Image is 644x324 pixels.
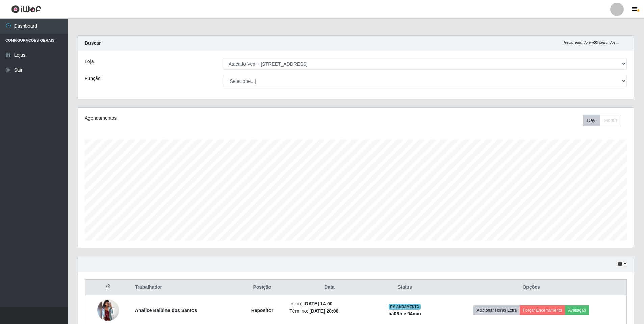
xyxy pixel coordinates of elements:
[520,305,565,315] button: Forçar Encerramento
[599,115,621,126] button: Month
[373,280,436,295] th: Status
[85,40,101,46] strong: Buscar
[436,280,626,295] th: Opções
[285,280,373,295] th: Data
[11,5,41,13] img: CoreUI Logo
[583,115,600,126] button: Day
[564,40,619,44] i: Recarregando em 30 segundos...
[583,115,627,126] div: Toolbar with button groups
[289,307,369,315] li: Término:
[473,305,520,315] button: Adicionar Horas Extra
[239,280,286,295] th: Posição
[97,299,119,321] img: 1750188779989.jpeg
[135,307,197,313] strong: Analice Balbina dos Santos
[85,75,101,82] label: Função
[309,308,338,314] time: [DATE] 20:00
[85,58,94,65] label: Loja
[289,300,369,307] li: Início:
[388,311,421,316] strong: há 06 h e 04 min
[251,307,273,313] strong: Repositor
[565,305,589,315] button: Avaliação
[389,304,421,310] span: EM ANDAMENTO
[131,280,239,295] th: Trabalhador
[303,301,332,306] time: [DATE] 14:00
[85,115,305,122] div: Agendamentos
[583,115,621,126] div: First group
